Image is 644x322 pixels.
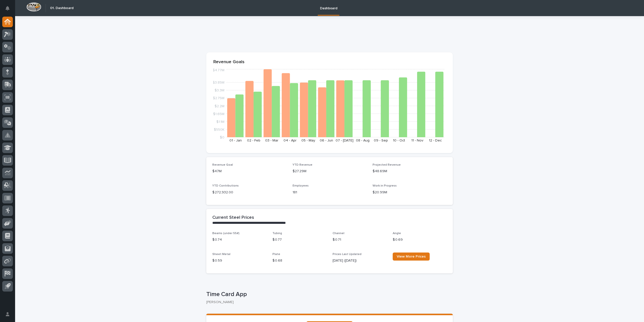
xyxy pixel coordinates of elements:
p: $ 0.68 [272,258,327,263]
span: Tubing [272,232,282,235]
tspan: $3.85M [213,81,224,84]
img: Workspace Logo [26,2,41,12]
text: 04 - Apr [284,139,297,142]
h2: Current Steel Prices [212,215,254,221]
tspan: $4.77M [213,68,224,72]
p: $48.69M [373,169,447,174]
text: 09 - Sep [374,139,388,142]
span: Work in Progress [373,184,397,187]
span: Projected Revenue [373,163,401,166]
p: $ 272,932.00 [212,190,287,195]
tspan: $1.65M [213,112,224,116]
p: $ 0.77 [272,237,327,242]
text: 11 - Nov [411,139,423,142]
p: [DATE] ([DATE]) [333,258,387,263]
tspan: $2.75M [213,96,224,100]
tspan: $1.1M [216,120,224,123]
text: 07 - [DATE] [336,139,353,142]
p: $ 0.74 [212,237,266,242]
span: Sheet Metal [212,253,230,256]
span: View More Prices [397,255,426,258]
span: Prices Last Updated [333,253,361,256]
span: YTD Contributions [212,184,239,187]
text: 10 - Oct [393,139,405,142]
text: 12 - Dec [429,139,442,142]
button: Notifications [2,3,13,14]
p: $ 0.69 [393,237,447,242]
span: Plate [272,253,280,256]
a: View More Prices [393,253,430,261]
text: 01 - Jan [229,139,242,142]
p: [PERSON_NAME] [206,300,449,304]
p: $ 0.71 [333,237,387,242]
text: 03 - Mar [265,139,278,142]
span: YTD Revenue [293,163,312,166]
text: 02 - Feb [247,139,260,142]
text: 06 - Jun [320,139,333,142]
p: $27.29M [293,169,367,174]
p: Revenue Goals [213,59,446,65]
h2: 01. Dashboard [50,6,73,10]
p: 181 [293,190,367,195]
span: Employees [293,184,309,187]
p: Time Card App [206,291,451,298]
tspan: $2.2M [215,104,224,108]
span: Angle [393,232,401,235]
text: 05 - May [301,139,315,142]
span: Beams (under 55#) [212,232,239,235]
div: Notifications [6,6,13,14]
p: $47M [212,169,287,174]
span: Revenue Goal [212,163,233,166]
p: $ 0.59 [212,258,266,263]
p: $20.99M [373,190,447,195]
tspan: $3.3M [215,89,224,92]
tspan: $0 [220,136,224,139]
span: Channel [333,232,344,235]
tspan: $550K [214,128,224,131]
text: 08 - Aug [356,139,370,142]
